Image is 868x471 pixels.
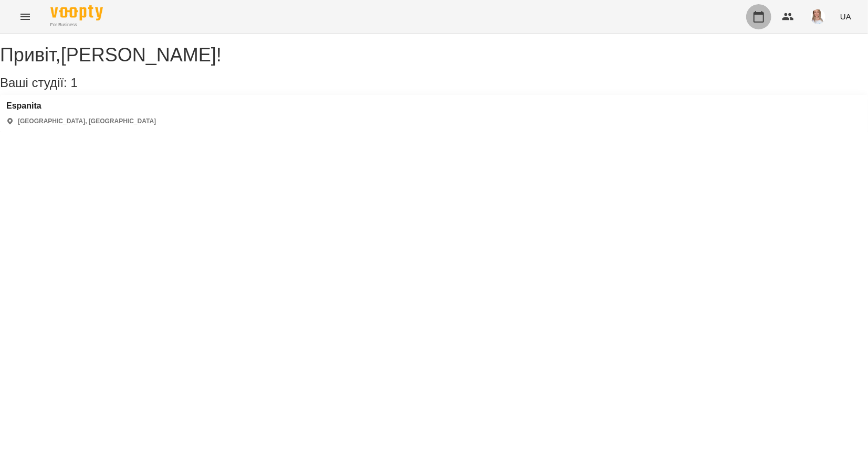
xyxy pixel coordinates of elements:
[836,7,855,26] button: UA
[50,22,103,28] span: For Business
[811,9,825,24] img: a3864db21cf396e54496f7cceedc0ca3.jpg
[13,4,38,29] button: Menu
[6,101,156,111] a: Espanita
[70,76,77,90] span: 1
[840,11,851,22] span: UA
[50,5,103,20] img: Voopty Logo
[18,117,156,126] p: [GEOGRAPHIC_DATA], [GEOGRAPHIC_DATA]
